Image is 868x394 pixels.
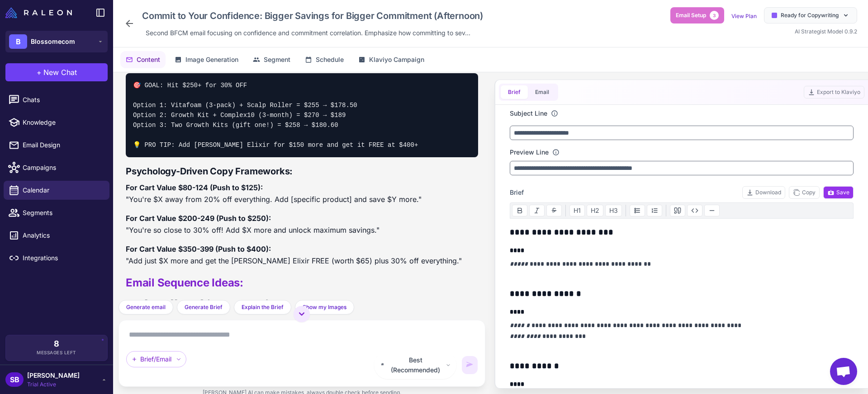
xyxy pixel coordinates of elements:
span: Content [137,55,160,65]
strong: Psychology-Driven Copy Frameworks: [126,166,293,177]
div: Brief/Email [126,351,186,367]
span: New Chat [43,67,77,78]
h2: Email Sequence Ideas: [126,276,478,290]
span: Klaviyo Campaign [369,55,424,65]
span: Segment [264,55,290,65]
button: Content [120,51,166,68]
span: Show my Images [303,303,346,311]
span: 3 [710,11,719,20]
p: "Add just $X more and get the [PERSON_NAME] Elixir FREE (worth $65) plus 30% off everything." [126,243,478,267]
a: Knowledge [4,113,109,132]
div: Open chat [830,358,857,385]
span: Ready for Copywriting [781,11,839,19]
a: Segments [4,203,109,222]
button: Schedule [299,51,349,68]
span: Trial Active [27,380,80,389]
span: Generate email [126,303,166,311]
label: Preview Line [510,147,549,157]
button: Image Generation [169,51,244,68]
button: Copy [789,186,820,199]
label: Subject Line [510,108,547,118]
a: Campaigns [4,158,109,177]
span: Email Setup [676,11,706,19]
button: Email Setup3 [670,7,724,23]
span: Messages Left [37,349,76,356]
button: Brief [501,85,528,99]
strong: Pre-[DATE][DATE] (Teaser Week): [126,298,273,309]
button: Generate email [119,300,173,314]
span: Chats [23,95,102,105]
span: Analytics [23,230,102,240]
span: + [37,67,42,78]
img: Raleon Logo [5,7,72,18]
span: Calendar [23,185,102,195]
span: Integrations [23,253,102,263]
button: BBlossomecom [5,31,108,52]
button: H3 [605,205,622,216]
div: B [9,34,27,49]
a: Raleon Logo [5,7,76,18]
span: Email Design [23,140,102,150]
span: Blossomecom [31,37,75,47]
button: H2 [587,205,603,216]
div: Click to edit description [142,26,474,40]
strong: For Cart Value $80-124 (Push to $125): [126,183,263,192]
a: Calendar [4,181,109,200]
span: Second BFCM email focusing on confidence and commitment correlation. Emphasize how committing to ... [146,28,470,38]
span: [PERSON_NAME] [27,371,80,380]
span: Image Generation [185,55,238,65]
span: Schedule [316,55,344,65]
span: Explain the Brief [242,303,284,311]
a: Integrations [4,249,109,267]
button: Best (Recommended) [374,351,456,379]
p: "You're $X away from 20% off everything. Add [specific product] and save $Y more." [126,182,478,205]
p: "You're so close to 30% off! Add $X more and unlock maximum savings." [126,212,478,236]
strong: For Cart Value $200-249 (Push to $250): [126,214,271,223]
div: Click to edit campaign name [138,7,487,24]
span: AI Strategist Model 0.9.2 [795,28,857,35]
a: Analytics [4,226,109,245]
span: Segments [23,208,102,218]
button: Segment [247,51,296,68]
button: +New Chat [5,63,108,81]
button: Email [528,85,556,99]
strong: For Cart Value $350-399 (Push to $400): [126,244,271,253]
span: Best (Recommended) [389,355,442,375]
span: Campaigns [23,163,102,173]
div: SB [5,372,24,387]
button: Download [742,186,785,199]
span: Generate Brief [185,303,223,311]
button: Save [823,186,854,199]
span: Copy [793,188,816,197]
span: 8 [54,340,59,348]
button: Explain the Brief [234,300,291,314]
button: H1 [569,205,585,216]
a: Chats [4,90,109,109]
code: 🎯 GOAL: Hit $250+ for 30% OFF Option 1: Vitafoam (3-pack) + Scalp Roller = $255 → $178.50 Option ... [133,82,418,149]
span: Brief [510,188,524,197]
a: View Plan [731,13,757,19]
span: Save [827,188,849,197]
span: Knowledge [23,117,102,127]
a: Email Design [4,136,109,155]
button: Generate Brief [177,300,230,314]
button: Export to Klaviyo [804,86,864,98]
button: Show my Images [295,300,354,314]
button: Klaviyo Campaign [353,51,430,68]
